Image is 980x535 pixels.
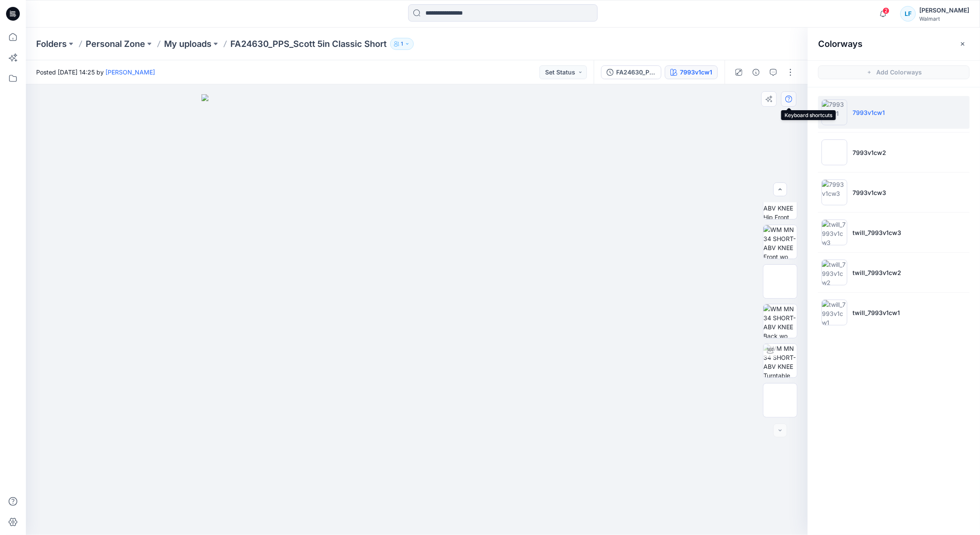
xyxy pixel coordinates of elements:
[822,179,847,205] img: 7993v1cw3
[164,38,211,50] a: My uploads
[749,65,763,79] button: Details
[763,304,797,338] img: WM MN 34 SHORT-ABV KNEE Back wo Avatar
[601,65,661,79] button: FA24630_PPS_Scott 5in Classic Short
[390,38,414,50] button: 1
[822,300,847,325] img: twill_7993v1cw1
[822,99,847,125] img: 7993v1cw1
[763,186,797,219] img: WM MN 34 SHORT-ABV KNEE Hip Front
[230,38,387,50] p: FA24630_PPS_Scott 5in Classic Short
[900,6,916,22] div: LF
[665,65,718,79] button: 7993v1cw1
[763,225,797,259] img: WM MN 34 SHORT-ABV KNEE Front wo Avatar
[36,38,67,50] a: Folders
[680,68,712,77] div: 7993v1cw1
[616,68,656,77] div: FA24630_PPS_Scott 5in Classic Short
[883,7,890,14] span: 2
[86,38,145,50] a: Personal Zone
[853,148,886,157] p: 7993v1cw2
[36,68,155,77] span: Posted [DATE] 14:25 by
[853,268,901,277] p: twill_7993v1cw2
[919,15,969,22] div: Walmart
[822,220,847,245] img: twill_7993v1cw3
[853,308,900,317] p: twill_7993v1cw1
[401,39,403,49] p: 1
[763,344,797,377] img: WM MN 34 SHORT-ABV KNEE Turntable with Avatar
[105,68,155,76] a: [PERSON_NAME]
[853,188,886,197] p: 7993v1cw3
[202,94,632,535] img: eyJhbGciOiJIUzI1NiIsImtpZCI6IjAiLCJzbHQiOiJzZXMiLCJ0eXAiOiJKV1QifQ.eyJkYXRhIjp7InR5cGUiOiJzdG9yYW...
[822,260,847,285] img: twill_7993v1cw2
[822,139,847,165] img: 7993v1cw2
[919,5,969,15] div: [PERSON_NAME]
[853,108,885,117] p: 7993v1cw1
[853,228,901,237] p: twill_7993v1cw3
[818,39,862,49] h2: Colorways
